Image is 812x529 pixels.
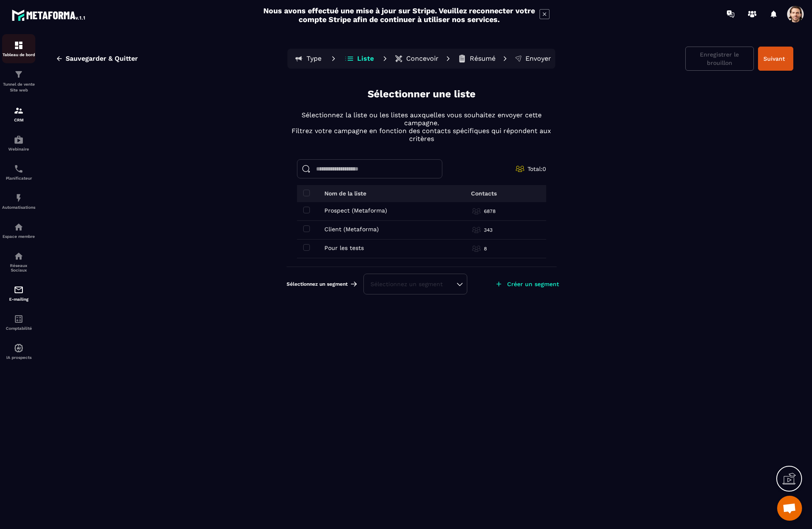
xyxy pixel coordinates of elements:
img: automations [14,193,24,203]
img: accountant [14,314,24,324]
h2: Nous avons effectué une mise à jour sur Stripe. Veuillez reconnecter votre compte Stripe afin de ... [263,6,535,24]
p: Webinaire [2,147,35,151]
p: Concevoir [406,54,439,63]
p: Résumé [470,54,496,63]
img: social-network [14,251,24,261]
a: formationformationTableau de bord [2,34,35,63]
p: Créer un segment [507,281,559,287]
a: formationformationCRM [2,99,35,129]
a: accountantaccountantComptabilité [2,308,35,337]
a: automationsautomationsWebinaire [2,129,35,158]
p: Envoyer [525,54,551,63]
a: emailemailE-mailing [2,279,35,308]
p: CRM [2,118,35,122]
img: automations [14,343,24,353]
p: Pour les tests [324,245,364,251]
p: Réseaux Sociaux [2,263,35,272]
p: Espace membre [2,234,35,239]
p: Prospect (Metaforma) [324,207,387,214]
a: formationformationTunnel de vente Site web [2,63,35,99]
p: Sélectionnez la liste ou les listes auxquelles vous souhaitez envoyer cette campagne. [287,111,557,127]
button: Résumé [455,50,498,67]
p: 6878 [484,208,496,215]
img: formation [14,106,24,116]
span: Sauvegarder & Quitter [66,54,138,63]
div: Mở cuộc trò chuyện [777,496,802,521]
p: Client (Metaforma) [324,226,379,232]
p: 8 [484,245,487,252]
span: Sélectionnez un segment [287,281,348,287]
img: logo [12,7,86,22]
button: Suivant [758,47,793,71]
p: Type [307,54,321,63]
img: formation [14,69,24,79]
img: automations [14,222,24,232]
a: schedulerschedulerPlanificateur [2,158,35,187]
button: Sauvegarder & Quitter [49,51,144,66]
p: Automatisations [2,205,35,210]
button: Envoyer [512,50,554,67]
button: Liste [341,50,378,67]
img: scheduler [14,164,24,174]
p: Tableau de bord [2,52,35,57]
p: IA prospects [2,355,35,360]
p: 343 [484,227,493,233]
p: Filtrez votre campagne en fonction des contacts spécifiques qui répondent aux critères [287,127,557,143]
p: Tunnel de vente Site web [2,82,35,93]
img: email [14,285,24,295]
a: automationsautomationsEspace membre [2,216,35,245]
p: Sélectionner une liste [368,87,476,101]
p: Liste [357,54,374,63]
img: automations [14,135,24,145]
button: Concevoir [392,50,441,67]
img: formation [14,40,24,50]
p: Comptabilité [2,326,35,331]
a: automationsautomationsAutomatisations [2,187,35,216]
button: Type [289,50,326,67]
p: E-mailing [2,297,35,302]
p: Planificateur [2,176,35,180]
p: Nom de la liste [324,190,366,197]
a: social-networksocial-networkRéseaux Sociaux [2,245,35,279]
span: Total: 0 [527,166,546,172]
p: Contacts [471,190,497,197]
